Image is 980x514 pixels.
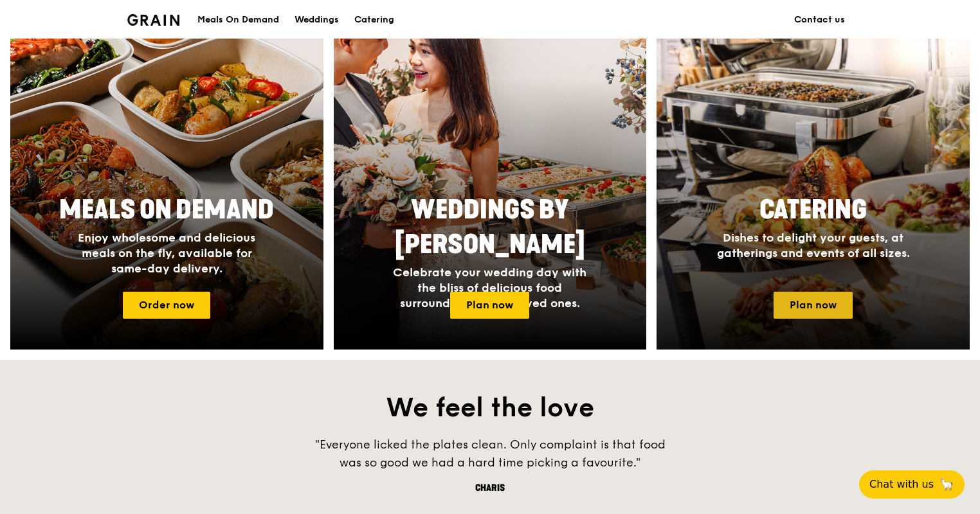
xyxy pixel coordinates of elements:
[78,231,255,276] span: Enjoy wholesome and delicious meals on the fly, available for same-day delivery.
[759,195,867,226] span: Catering
[59,195,274,226] span: Meals On Demand
[123,292,210,319] a: Order now
[939,477,954,492] span: 🦙
[393,265,586,310] span: Celebrate your wedding day with the bliss of delicious food surrounded by your loved ones.
[450,292,529,319] a: Plan now
[717,231,910,260] span: Dishes to delight your guests, at gatherings and events of all sizes.
[297,436,683,472] div: "Everyone licked the plates clean. Only complaint is that food was so good we had a hard time pic...
[295,1,339,39] div: Weddings
[869,477,934,492] span: Chat with us
[127,14,179,26] img: Grain
[657,10,970,350] a: CateringDishes to delight your guests, at gatherings and events of all sizes.Plan now
[395,195,585,260] span: Weddings by [PERSON_NAME]
[197,1,279,39] div: Meals On Demand
[10,10,323,350] a: Meals On DemandEnjoy wholesome and delicious meals on the fly, available for same-day delivery.Or...
[354,1,394,39] div: Catering
[334,10,647,350] a: Weddings by [PERSON_NAME]Celebrate your wedding day with the bliss of delicious food surrounded b...
[347,1,402,39] a: Catering
[287,1,347,39] a: Weddings
[859,470,965,499] button: Chat with us🦙
[786,1,853,39] a: Contact us
[297,482,683,495] div: Charis
[774,292,853,319] a: Plan now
